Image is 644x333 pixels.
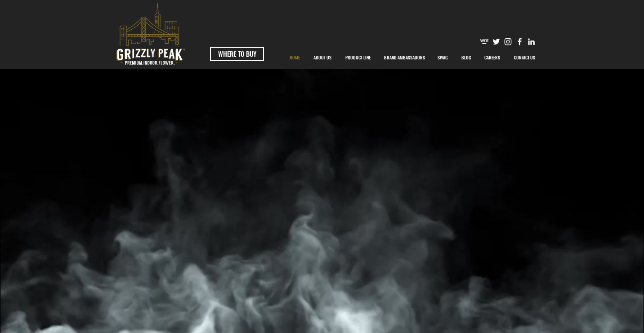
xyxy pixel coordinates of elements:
a: CONTACT US [507,46,542,69]
img: weedmaps [480,37,489,46]
a: WHERE TO BUY [210,47,264,61]
p: HOME [285,46,304,69]
a: HOME [282,46,307,69]
img: Likedin [527,37,536,46]
img: Facebook [515,37,524,46]
a: PRODUCT LINE [338,46,377,69]
ul: Social Bar [480,37,536,46]
a: BLOG [455,46,478,69]
p: CONTACT US [510,46,540,69]
span: WHERE TO BUY [218,49,256,58]
p: BLOG [457,46,476,69]
p: SWAG [433,46,452,69]
a: ABOUT US [307,46,338,69]
p: ABOUT US [309,46,336,69]
a: SWAG [431,46,455,69]
nav: Site [282,46,542,69]
p: PRODUCT LINE [341,46,375,69]
img: Instagram [503,37,513,46]
svg: premium-indoor-flower [116,3,185,65]
p: CAREERS [480,46,505,69]
img: Twitter [492,37,501,46]
p: BRAND AMBASSADORS [380,46,429,69]
a: CAREERS [478,46,507,69]
div: BRAND AMBASSADORS [377,46,431,69]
